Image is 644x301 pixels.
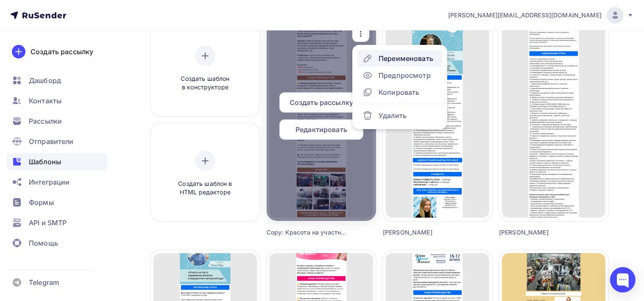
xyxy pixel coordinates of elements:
[379,53,433,64] div: Переименовать
[165,179,245,197] span: Создать шаблон в HTML редакторе
[296,124,347,135] span: Редактировать
[448,11,602,19] span: [PERSON_NAME][EMAIL_ADDRESS][DOMAIN_NAME]
[7,133,108,150] a: Отправители
[7,72,108,89] a: Дашборд
[31,47,93,57] div: Создать рассылку
[7,194,108,211] a: Формы
[165,75,245,92] span: Создать шаблон в конструкторе
[379,87,419,97] div: Копировать
[290,97,353,108] span: Создать рассылку
[29,197,54,207] span: Формы
[448,7,634,24] a: [PERSON_NAME][EMAIL_ADDRESS][DOMAIN_NAME]
[379,70,431,80] div: Предпросмотр
[7,92,108,109] a: Контакты
[499,228,581,237] div: [PERSON_NAME]
[29,218,67,228] span: API и SMTP
[267,228,349,237] div: Copy: Красота на участника
[379,110,407,121] div: Удалить
[29,75,61,86] span: Дашборд
[7,113,108,130] a: Рассылки
[29,116,62,126] span: Рассылки
[29,96,61,106] span: Контакты
[29,177,70,187] span: Интеграции
[29,157,61,167] span: Шаблоны
[383,228,465,237] div: [PERSON_NAME]
[29,136,74,146] span: Отправители
[29,238,58,248] span: Помощь
[29,277,59,287] span: Telegram
[7,153,108,170] a: Шаблоны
